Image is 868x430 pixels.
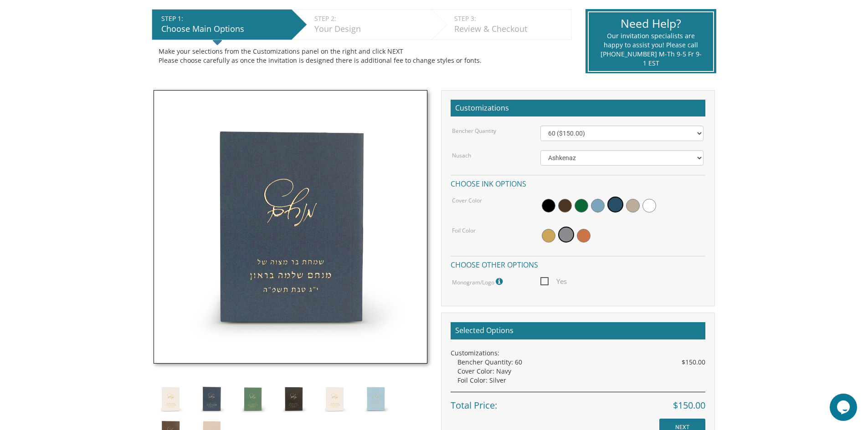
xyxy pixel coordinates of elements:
img: Style2.2.jpg [154,90,427,364]
label: Monogram/Logo [452,276,505,288]
img: Style2.2.jpg [195,382,229,416]
h2: Selected Options [451,322,705,339]
div: Our invitation specialists are happy to assist you! Please call [PHONE_NUMBER] M-Th 9-5 Fr 9-1 EST [600,31,702,68]
img: Style2.5.jpg [318,382,352,416]
img: Style2.3.jpg [236,382,270,416]
span: Yes [540,276,567,287]
label: Nusach [452,152,471,159]
img: Style2.5.jpg [154,382,188,416]
div: Foil Color: Silver [457,376,705,385]
h2: Customizations [451,100,705,117]
div: Your Design [314,23,427,35]
span: $150.00 [673,399,705,412]
h4: Choose other options [451,256,705,272]
div: STEP 1: [161,14,287,23]
label: Foil Color [452,227,476,234]
img: Style2.4.jpg [277,382,311,416]
div: STEP 2: [314,14,427,23]
div: Choose Main Options [161,23,287,35]
div: Make your selections from the Customizations panel on the right and click NEXT Please choose care... [159,47,565,65]
div: Customizations: [451,349,705,358]
div: Review & Checkout [454,23,566,35]
img: Style2.6.jpg [359,382,393,416]
span: $150.00 [682,358,705,367]
label: Cover Color [452,197,482,204]
div: Need Help? [600,15,702,32]
div: Total Price: [451,392,705,412]
h4: Choose ink options [451,175,705,191]
div: Cover Color: Navy [457,367,705,376]
div: STEP 3: [454,14,566,23]
iframe: chat widget [830,394,859,421]
label: Bencher Quantity [452,127,496,135]
div: Bencher Quantity: 60 [457,358,705,367]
